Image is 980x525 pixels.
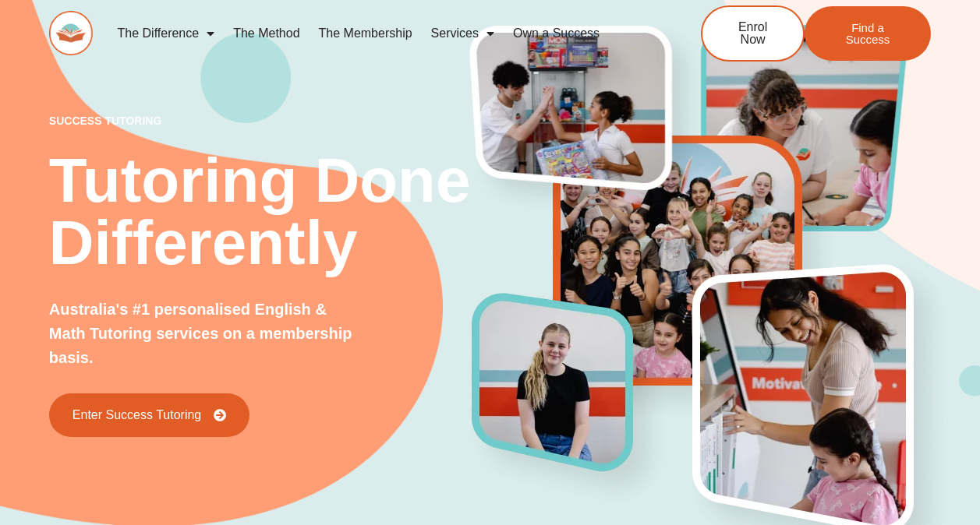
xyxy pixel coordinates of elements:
a: The Membership [310,16,422,51]
p: success tutoring [49,115,472,126]
a: Find a Success [805,6,931,61]
a: Own a Success [504,16,609,51]
a: Enrol Now [701,5,805,62]
a: Enter Success Tutoring [49,393,249,437]
span: Enter Success Tutoring [73,409,201,421]
p: Australia's #1 personalised English & Math Tutoring services on a membership basis. [49,298,358,370]
a: Services [422,16,504,51]
span: Find a Success [828,22,907,45]
a: The Method [224,16,309,51]
span: Enrol Now [726,21,780,46]
a: The Difference [108,16,225,51]
nav: Menu [108,16,651,51]
h2: Tutoring Done Differently [49,150,472,274]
